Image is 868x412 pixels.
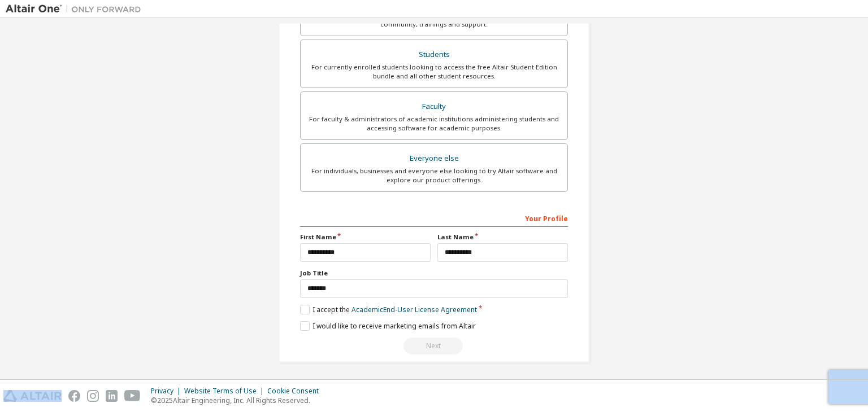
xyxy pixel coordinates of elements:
[300,269,568,278] label: Job Title
[267,387,325,396] div: Cookie Consent
[300,233,431,242] label: First Name
[437,233,568,242] label: Last Name
[6,3,147,15] img: Altair One
[184,387,267,396] div: Website Terms of Use
[106,390,118,402] img: linkedin.svg
[307,63,561,81] div: For currently enrolled students looking to access the free Altair Student Edition bundle and all ...
[300,338,568,354] div: Provide a valid email to continue
[300,305,477,314] label: I accept the
[307,151,561,166] div: Everyone else
[300,209,568,227] div: Your Profile
[300,321,476,331] label: I would like to receive marketing emails from Altair
[307,115,561,133] div: For faculty & administrators of academic institutions administering students and accessing softwa...
[307,99,561,115] div: Faculty
[3,390,62,402] img: altair_logo.svg
[151,387,184,396] div: Privacy
[68,390,80,402] img: facebook.svg
[307,47,561,63] div: Students
[151,396,325,405] p: © 2025 Altair Engineering, Inc. All Rights Reserved.
[124,390,141,402] img: youtube.svg
[307,166,561,185] div: For individuals, businesses and everyone else looking to try Altair software and explore our prod...
[87,390,99,402] img: instagram.svg
[351,305,477,314] a: Academic End-User License Agreement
